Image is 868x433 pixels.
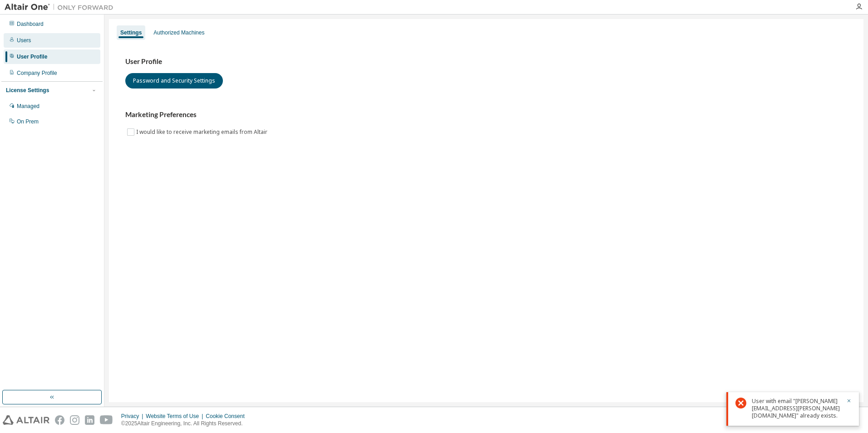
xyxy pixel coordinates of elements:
div: License Settings [6,87,49,94]
div: Website Terms of Use [146,413,206,420]
div: On Prem [17,118,39,125]
img: altair_logo.svg [3,415,49,425]
img: youtube.svg [100,415,113,425]
div: Authorized Machines [153,29,204,36]
div: Users [17,37,31,44]
div: User Profile [17,53,47,60]
img: instagram.svg [70,415,79,425]
div: Cookie Consent [206,413,250,420]
div: Managed [17,103,39,110]
img: facebook.svg [55,415,64,425]
h3: User Profile [125,57,847,66]
img: Altair One [5,3,118,12]
img: linkedin.svg [85,415,94,425]
div: Company Profile [17,69,57,77]
button: Password and Security Settings [125,73,223,89]
p: © 2025 Altair Engineering, Inc. All Rights Reserved. [121,420,250,428]
div: User with email "[PERSON_NAME][EMAIL_ADDRESS][PERSON_NAME][DOMAIN_NAME]" already exists. [752,398,841,419]
label: I would like to receive marketing emails from Altair [136,127,269,138]
div: Privacy [121,413,146,420]
div: Dashboard [17,20,44,28]
h3: Marketing Preferences [125,110,847,119]
div: Settings [120,29,142,36]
